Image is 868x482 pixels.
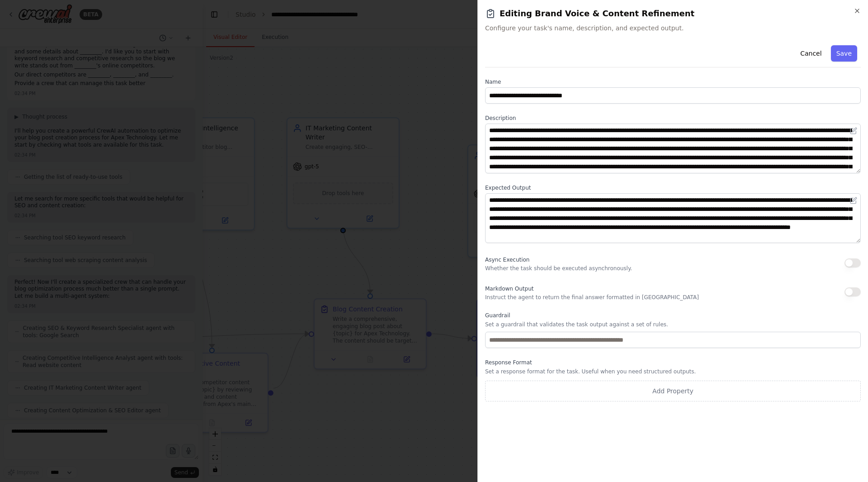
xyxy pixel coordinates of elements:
p: Set a guardrail that validates the task output against a set of rules. [485,321,861,328]
label: Expected Output [485,184,861,191]
p: Set a response format for the task. Useful when you need structured outputs. [485,368,861,375]
label: Response Format [485,359,861,366]
button: Cancel [795,45,827,62]
button: Open in editor [848,125,859,136]
button: Open in editor [848,195,859,206]
h2: Editing Brand Voice & Content Refinement [485,7,861,20]
button: Add Property [485,381,861,401]
label: Name [485,78,861,86]
span: Markdown Output [485,286,533,292]
p: Whether the task should be executed asynchronously. [485,265,632,272]
button: Save [831,45,857,62]
span: Configure your task's name, description, and expected output. [485,24,861,33]
label: Description [485,115,861,122]
span: Async Execution [485,257,529,263]
p: Instruct the agent to return the final answer formatted in [GEOGRAPHIC_DATA] [485,294,699,301]
label: Guardrail [485,312,861,319]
